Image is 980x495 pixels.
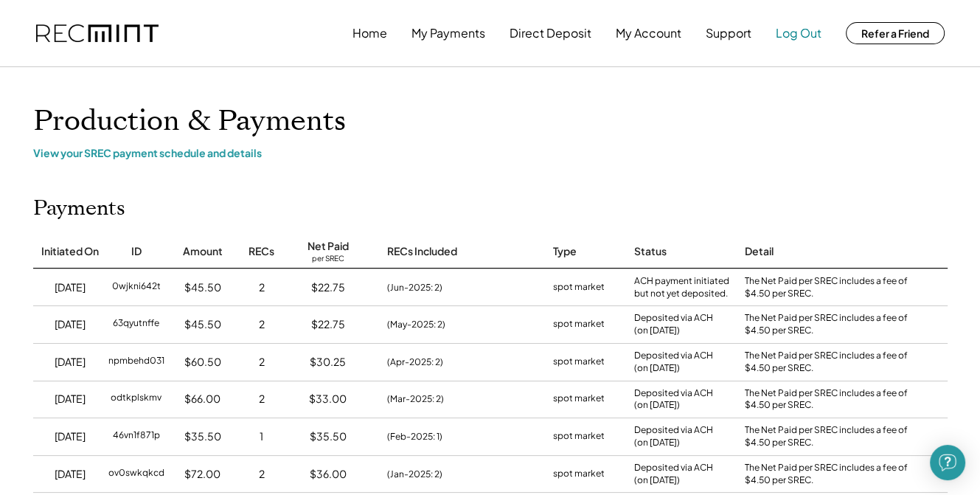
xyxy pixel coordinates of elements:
[55,392,86,406] div: [DATE]
[311,280,345,295] div: $22.75
[634,275,730,300] div: ACH payment initiated but not yet deposited.
[249,244,274,259] div: RECs
[33,104,948,139] h1: Production & Payments
[108,355,164,370] div: npmbehd031
[634,462,713,487] div: Deposited via ACH (on [DATE])
[634,387,713,412] div: Deposited via ACH (on [DATE])
[55,280,86,295] div: [DATE]
[387,281,442,294] div: (Jun-2025: 2)
[55,467,86,482] div: [DATE]
[184,355,221,370] div: $60.50
[387,468,442,481] div: (Jan-2025: 2)
[387,430,442,443] div: (Feb-2025: 1)
[930,445,965,480] div: Open Intercom Messenger
[311,317,345,332] div: $22.75
[411,18,485,48] button: My Payments
[112,280,161,295] div: 0wjkni642t
[131,244,142,259] div: ID
[111,392,161,406] div: odtkplskmv
[553,317,605,332] div: spot market
[553,355,605,370] div: spot market
[259,280,265,295] div: 2
[184,280,221,295] div: $45.50
[310,467,347,482] div: $36.00
[55,355,86,370] div: [DATE]
[846,22,945,44] button: Refer a Friend
[184,317,221,332] div: $45.50
[553,467,605,482] div: spot market
[33,146,948,159] div: View your SREC payment schedule and details
[33,196,125,221] h2: Payments
[634,312,713,337] div: Deposited via ACH (on [DATE])
[113,429,160,444] div: 46vn1f871p
[183,244,223,259] div: Amount
[307,239,349,254] div: Net Paid
[184,392,220,406] div: $66.00
[745,275,914,300] div: The Net Paid per SREC includes a fee of $4.50 per SREC.
[309,392,347,406] div: $33.00
[745,244,774,259] div: Detail
[259,355,265,370] div: 2
[259,392,265,406] div: 2
[310,355,346,370] div: $30.25
[310,429,347,444] div: $35.50
[352,18,387,48] button: Home
[387,244,457,259] div: RECs Included
[553,280,605,295] div: spot market
[745,387,914,412] div: The Net Paid per SREC includes a fee of $4.50 per SREC.
[553,429,605,444] div: spot market
[553,244,577,259] div: Type
[184,467,220,482] div: $72.00
[55,317,86,332] div: [DATE]
[184,429,221,444] div: $35.50
[745,424,914,449] div: The Net Paid per SREC includes a fee of $4.50 per SREC.
[745,350,914,375] div: The Net Paid per SREC includes a fee of $4.50 per SREC.
[259,317,265,332] div: 2
[745,312,914,337] div: The Net Paid per SREC includes a fee of $4.50 per SREC.
[36,24,159,43] img: recmint-logotype%403x.png
[634,244,667,259] div: Status
[706,18,751,48] button: Support
[387,318,445,331] div: (May-2025: 2)
[55,429,86,444] div: [DATE]
[259,467,265,482] div: 2
[510,18,591,48] button: Direct Deposit
[776,18,821,48] button: Log Out
[387,356,443,369] div: (Apr-2025: 2)
[260,429,263,444] div: 1
[312,254,344,265] div: per SREC
[616,18,681,48] button: My Account
[634,424,713,449] div: Deposited via ACH (on [DATE])
[553,392,605,406] div: spot market
[41,244,99,259] div: Initiated On
[108,467,164,482] div: ov0swkqkcd
[745,462,914,487] div: The Net Paid per SREC includes a fee of $4.50 per SREC.
[634,350,713,375] div: Deposited via ACH (on [DATE])
[387,392,444,406] div: (Mar-2025: 2)
[113,317,159,332] div: 63qyutnffe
